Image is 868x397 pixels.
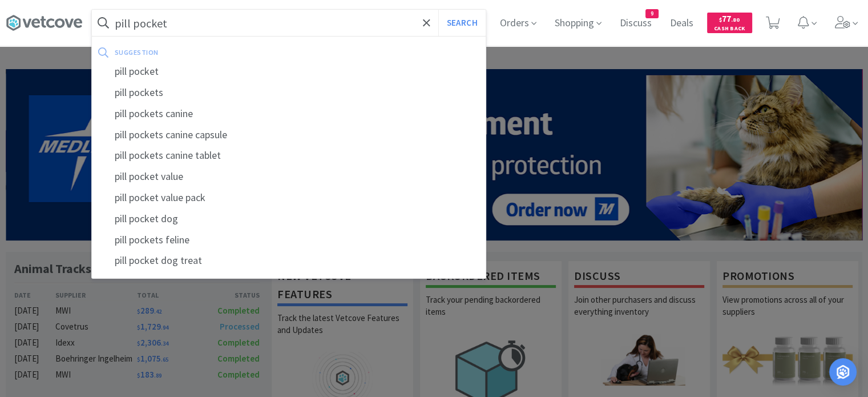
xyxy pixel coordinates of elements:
[92,10,486,36] input: Search by item, sku, manufacturer, ingredient, size...
[115,43,319,61] div: suggestion
[92,82,486,103] div: pill pockets
[92,208,486,230] div: pill pocket dog
[829,358,857,386] div: Open Intercom Messenger
[714,26,745,33] span: Cash Back
[92,230,486,251] div: pill pockets feline
[92,103,486,125] div: pill pockets canine
[92,187,486,208] div: pill pocket value pack
[719,16,722,23] span: $
[615,18,656,29] a: Discuss9
[92,145,486,166] div: pill pockets canine tablet
[438,10,486,36] button: Search
[731,16,740,23] span: . 80
[665,18,698,29] a: Deals
[92,125,486,146] div: pill pockets canine capsule
[92,166,486,187] div: pill pocket value
[719,13,740,24] span: 77
[707,7,752,38] a: $77.80Cash Back
[92,61,486,82] div: pill pocket
[646,10,658,18] span: 9
[92,250,486,271] div: pill pocket dog treat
